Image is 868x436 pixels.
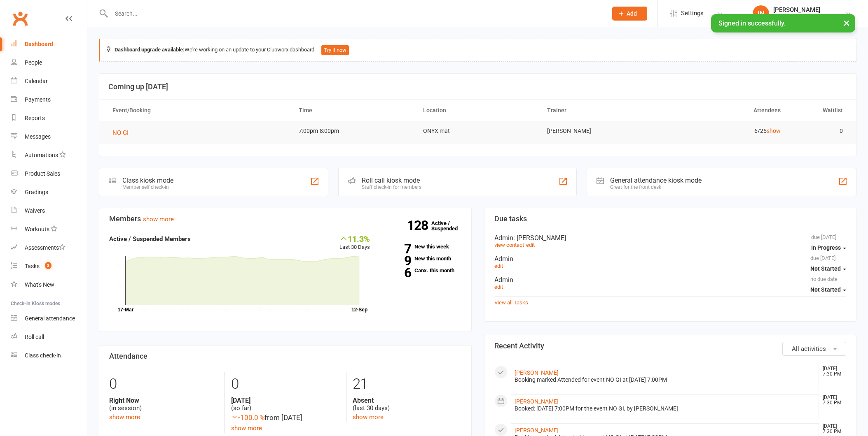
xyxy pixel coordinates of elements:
a: Gradings [11,183,87,202]
span: Not Started [810,265,841,272]
a: 128Active / Suspended [431,214,468,237]
div: Booked: [DATE] 7:00PM for the event NO GI, by [PERSON_NAME] [515,405,816,412]
th: Location [416,100,540,121]
div: General attendance kiosk mode [610,176,702,184]
span: Signed in successfully. [718,19,786,27]
a: show [767,128,781,134]
div: (last 30 days) [353,397,461,412]
div: Waivers [25,207,45,214]
strong: 128 [407,219,431,232]
span: NO GI [112,129,129,137]
a: [PERSON_NAME] [515,427,559,434]
a: Calendar [11,72,87,90]
input: Search... [109,8,601,19]
div: Gradings [25,189,48,195]
strong: Right Now [109,397,218,404]
h3: Coming up [DATE] [108,83,847,91]
button: In Progress [811,240,846,255]
td: 7:00pm-8:00pm [291,121,415,141]
a: show more [231,424,262,432]
div: from [DATE] [231,412,340,423]
button: All activities [782,342,846,356]
a: [PERSON_NAME] [515,369,559,376]
div: Reports [25,115,45,121]
button: Try it now [321,45,349,55]
strong: 9 [382,255,411,267]
div: What's New [25,281,54,288]
td: 6/25 [664,121,788,141]
a: 6Canx. this month [382,268,461,273]
a: Workouts [11,220,87,239]
td: ONYX mat [416,121,540,141]
span: Settings [681,4,704,23]
a: Waivers [11,202,87,220]
h3: Attendance [109,352,461,360]
a: show more [109,413,140,421]
a: Class kiosk mode [11,346,87,365]
div: 0 [231,372,340,397]
div: Calendar [25,78,48,84]
a: edit [494,263,503,269]
strong: [DATE] [231,397,340,404]
a: Payments [11,90,87,109]
div: Class check-in [25,352,61,359]
a: Dashboard [11,35,87,53]
div: Product Sales [25,170,60,177]
span: 3 [45,262,51,269]
div: Member self check-in [122,184,173,190]
h3: Due tasks [494,215,847,223]
a: People [11,53,87,72]
span: In Progress [811,244,841,251]
div: [PERSON_NAME] [773,6,845,14]
div: Payments [25,96,51,103]
time: [DATE] 7:30 PM [819,395,846,406]
div: Automations [25,152,58,158]
div: Great for the front desk [610,184,702,190]
div: Assessments [25,244,66,251]
div: Tasks [25,263,40,269]
strong: 6 [382,267,411,279]
button: Not Started [810,282,846,297]
div: Last 30 Days [339,234,370,252]
div: ONYX BRAZILIAN JIU JITSU [773,14,845,21]
a: Tasks 3 [11,257,87,276]
span: All activities [792,345,826,353]
a: show more [353,413,384,421]
td: 0 [788,121,850,141]
time: [DATE] 7:30 PM [819,366,846,377]
a: Assessments [11,239,87,257]
span: Not Started [810,286,841,293]
a: General attendance kiosk mode [11,309,87,328]
div: Workouts [25,226,49,232]
button: Add [612,7,647,21]
th: Waitlist [788,100,850,121]
a: 9New this month [382,256,461,261]
a: Product Sales [11,165,87,183]
a: View all Tasks [494,299,528,306]
div: Staff check-in for members [362,184,421,190]
div: (so far) [231,397,340,412]
div: Roll call [25,334,44,340]
a: edit [526,242,535,248]
div: Class kiosk mode [122,176,173,184]
div: Booking marked Attended for event NO GI at [DATE] 7:00PM [515,376,816,383]
div: 0 [109,372,218,397]
button: Not Started [810,261,846,276]
div: 11.3% [339,234,370,243]
a: [PERSON_NAME] [515,398,559,405]
div: Messages [25,133,51,140]
a: view contact [494,242,524,248]
div: General attendance [25,315,75,322]
a: What's New [11,276,87,294]
a: Messages [11,128,87,146]
div: IN [753,5,769,22]
div: We're working on an update to your Clubworx dashboard. [99,39,856,62]
h3: Members [109,215,461,223]
a: show more [143,216,174,223]
a: Automations [11,146,87,165]
span: -100.0 % [231,413,264,422]
div: Admin [494,276,847,284]
strong: Dashboard upgrade available: [115,46,185,53]
th: Trainer [540,100,664,121]
a: Reports [11,109,87,128]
